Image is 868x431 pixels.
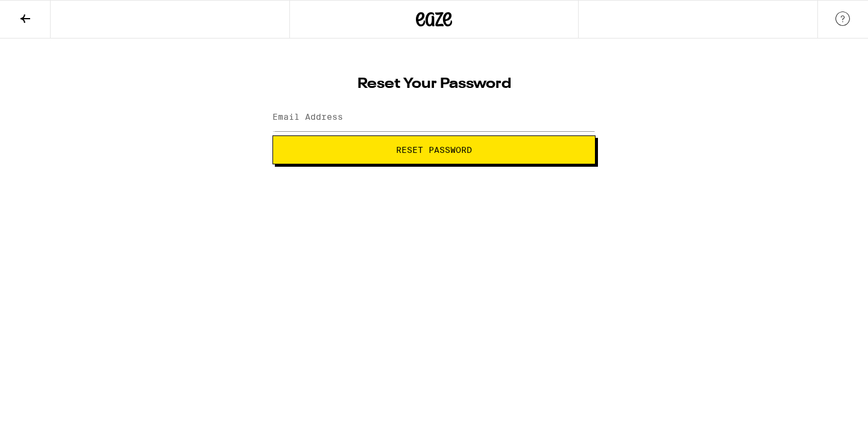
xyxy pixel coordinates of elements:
span: Hi. Need any help? [7,8,87,18]
button: Reset Password [272,135,596,164]
label: Email Address [272,112,343,122]
input: Email Address [272,104,596,131]
span: Reset Password [396,146,472,154]
h1: Reset Your Password [272,77,596,91]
